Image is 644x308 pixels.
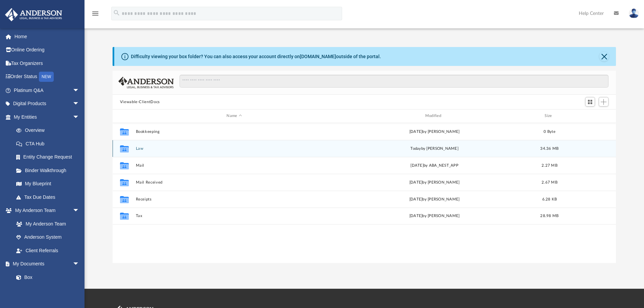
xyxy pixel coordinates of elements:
span: today [410,146,421,150]
div: [DATE] by [PERSON_NAME] [336,196,533,202]
div: [DATE] by [PERSON_NAME] [336,213,533,219]
span: 28.98 MB [540,214,558,218]
img: Anderson Advisors Platinum Portal [3,8,64,21]
div: [DATE] by [PERSON_NAME] [336,128,533,135]
button: Law [136,146,333,151]
span: arrow_drop_down [73,84,86,97]
a: Order StatusNEW [5,70,90,84]
a: My Blueprint [9,177,86,191]
a: My Documentsarrow_drop_down [5,257,86,271]
span: 6.28 KB [542,197,557,201]
a: Online Ordering [5,43,90,57]
span: arrow_drop_down [73,97,86,111]
button: Receipts [136,197,333,202]
div: by [PERSON_NAME] [336,145,533,151]
a: Tax Due Dates [9,190,90,204]
input: Search files and folders [180,75,609,88]
a: [DOMAIN_NAME] [300,54,336,59]
i: search [113,9,120,17]
div: [DATE] by ABA_NEST_APP [336,162,533,168]
div: grid [113,123,616,263]
a: Meeting Minutes [9,284,86,298]
button: Switch to Grid View [585,97,595,106]
span: 2.67 MB [542,180,557,184]
a: Client Referrals [9,244,86,257]
button: Add [599,97,609,106]
span: arrow_drop_down [73,257,86,271]
div: [DATE] by [PERSON_NAME] [336,179,533,185]
button: Close [599,52,609,61]
img: User Pic [629,8,639,18]
a: Platinum Q&Aarrow_drop_down [5,84,90,97]
a: Overview [9,124,90,137]
a: My Anderson Team [9,217,83,231]
button: Mail Received [136,180,333,185]
span: 2.27 MB [542,163,557,167]
div: id [116,113,133,119]
span: 34.36 MB [540,146,558,150]
span: 0 Byte [544,129,555,133]
a: menu [91,13,99,18]
a: Tax Organizers [5,56,90,70]
div: Size [536,113,563,119]
a: Entity Change Request [9,150,90,164]
a: Anderson System [9,231,86,244]
a: Binder Walkthrough [9,164,90,177]
div: Difficulty viewing your box folder? You can also access your account directly on outside of the p... [131,53,381,60]
a: My Anderson Teamarrow_drop_down [5,204,86,217]
a: Digital Productsarrow_drop_down [5,97,90,111]
a: Home [5,30,90,43]
div: Modified [336,113,533,119]
span: arrow_drop_down [73,204,86,218]
button: Mail [136,163,333,168]
div: id [566,113,613,119]
span: arrow_drop_down [73,110,86,124]
div: Name [135,113,333,119]
a: My Entitiesarrow_drop_down [5,110,90,124]
a: CTA Hub [9,137,90,150]
div: NEW [39,72,54,82]
i: menu [91,9,99,18]
button: Viewable-ClientDocs [120,99,160,105]
button: Bookkeeping [136,129,333,134]
a: Box [9,270,83,284]
button: Tax [136,214,333,218]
